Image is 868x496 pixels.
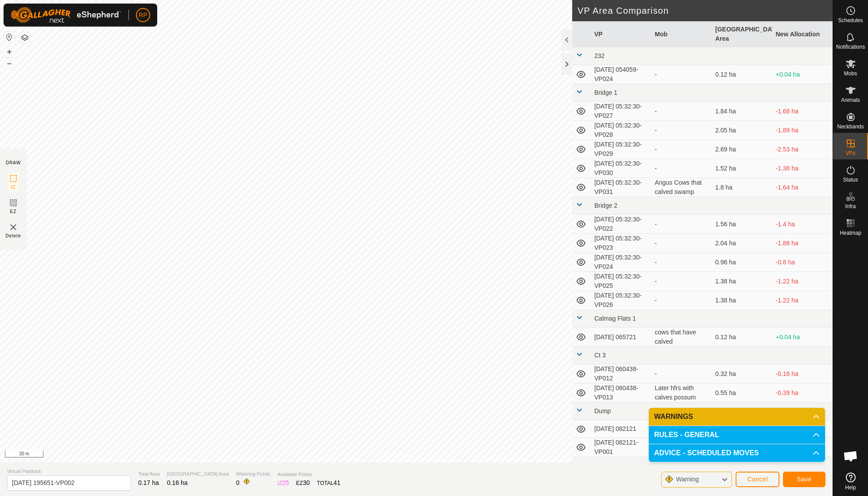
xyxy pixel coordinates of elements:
[712,159,772,178] td: 1.52 ha
[19,32,30,43] button: Map Layers
[712,364,772,384] td: 0.32 ha
[591,102,651,121] td: [DATE] 05:32:30-VP027
[591,178,651,197] td: [DATE] 05:32:30-VP031
[845,204,856,209] span: Infra
[282,479,289,486] span: 25
[296,478,310,488] div: EZ
[772,291,833,310] td: -1.22 ha
[4,58,15,69] button: –
[333,479,341,486] span: 41
[11,7,121,23] img: Gallagher Logo
[712,215,772,234] td: 1.56 ha
[591,364,651,384] td: [DATE] 060438-VP012
[712,21,772,47] th: [GEOGRAPHIC_DATA] Area
[712,65,772,84] td: 0.12 ha
[4,32,15,43] button: Reset Map
[772,234,833,253] td: -1.88 ha
[591,420,651,438] td: [DATE] 082121
[4,46,15,57] button: +
[594,462,624,469] span: Gas face 4
[577,5,833,16] h2: VP Area Comparison
[591,253,651,272] td: [DATE] 05:32:30-VP024
[712,291,772,310] td: 1.38 ha
[277,471,340,478] span: Available Points
[594,202,617,209] span: Bridge 2
[837,124,864,129] span: Neckbands
[676,476,699,483] span: Warning
[844,71,857,76] span: Mobs
[654,413,693,420] span: WARNINGS
[712,234,772,253] td: 2.04 ha
[425,451,451,459] a: Contact Us
[7,468,131,475] span: Virtual Paddock
[591,215,651,234] td: [DATE] 05:32:30-VP022
[303,479,310,486] span: 30
[591,159,651,178] td: [DATE] 05:32:30-VP030
[649,444,825,462] p-accordion-header: ADVICE - SCHEDULED MOVES
[655,107,709,116] div: -
[841,97,860,103] span: Animals
[772,364,833,384] td: -0.16 ha
[649,426,825,444] p-accordion-header: RULES - GENERAL
[277,478,289,488] div: IZ
[655,369,709,379] div: -
[655,220,709,229] div: -
[712,140,772,159] td: 2.69 ha
[655,277,709,286] div: -
[655,126,709,135] div: -
[843,177,858,182] span: Status
[138,470,160,478] span: Total Area
[772,384,833,403] td: -0.39 ha
[655,145,709,154] div: -
[772,253,833,272] td: -0.8 ha
[591,21,651,47] th: VP
[236,470,270,478] span: Watering Points
[712,178,772,197] td: 1.8 ha
[772,272,833,291] td: -1.22 ha
[772,328,833,347] td: +0.04 ha
[591,234,651,253] td: [DATE] 05:32:30-VP023
[591,272,651,291] td: [DATE] 05:32:30-VP025
[772,102,833,121] td: -1.68 ha
[167,470,229,478] span: [GEOGRAPHIC_DATA] Area
[736,472,779,487] button: Cancel
[655,258,709,267] div: -
[747,476,768,483] span: Cancel
[655,164,709,173] div: -
[655,328,709,346] div: cows that have calved
[772,21,833,47] th: New Allocation
[381,451,415,459] a: Privacy Policy
[591,121,651,140] td: [DATE] 05:32:30-VP028
[10,208,17,215] span: EZ
[655,239,709,248] div: -
[772,65,833,84] td: +0.04 ha
[712,102,772,121] td: 1.84 ha
[772,159,833,178] td: -1.36 ha
[594,315,636,322] span: Calmag Flats 1
[6,232,21,239] span: Delete
[654,449,759,457] span: ADVICE - SCHEDULED MOVES
[845,151,855,156] span: VPs
[712,121,772,140] td: 2.05 ha
[655,178,709,197] div: Angus Cows that calved swamp
[6,159,21,166] div: DRAW
[649,408,825,426] p-accordion-header: WARNINGS
[783,472,825,487] button: Save
[772,215,833,234] td: -1.4 ha
[317,478,341,488] div: TOTAL
[591,384,651,403] td: [DATE] 060438-VP013
[838,18,863,23] span: Schedules
[772,121,833,140] td: -1.89 ha
[236,479,240,486] span: 0
[655,384,709,402] div: Later hfrs with calves possum
[594,352,606,359] span: Ct 3
[591,65,651,84] td: [DATE] 054059-VP024
[833,469,868,494] a: Help
[591,140,651,159] td: [DATE] 05:32:30-VP029
[837,443,864,469] div: Open chat
[836,44,865,50] span: Notifications
[840,230,861,236] span: Heatmap
[797,476,812,483] span: Save
[167,479,188,486] span: 0.16 ha
[712,328,772,347] td: 0.12 ha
